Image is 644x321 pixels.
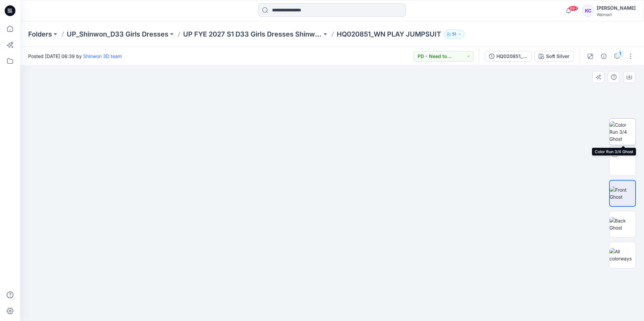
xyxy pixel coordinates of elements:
div: [PERSON_NAME] [597,4,636,12]
button: 51 [444,29,465,39]
span: 99+ [568,6,578,11]
div: HQ020851_ADM_WN PLAY JUMPSUIT [496,53,527,60]
img: Front Ghost [610,186,635,200]
a: UP_Shinwon_D33 Girls Dresses [67,29,168,39]
p: HQ020851_WN PLAY JUMPSUIT [337,29,441,39]
img: Color Run 3/4 Ghost [609,121,636,142]
p: 51 [452,30,456,38]
div: Walmart [597,12,636,17]
div: KC [582,5,594,17]
button: HQ020851_ADM_WN PLAY JUMPSUIT [485,51,532,62]
a: Folders [28,29,52,39]
button: Soft Silver [534,51,574,62]
a: Shinwon 3D team [83,53,122,59]
div: Soft Silver [546,53,570,60]
img: All colorways [609,248,636,262]
button: Details [598,51,609,62]
a: UP FYE 2027 S1 D33 Girls Dresses Shinwon [183,29,322,39]
div: 1 [617,50,624,57]
span: Posted [DATE] 06:39 by [28,53,122,60]
button: 1 [612,51,623,62]
img: Back Ghost [609,217,636,231]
